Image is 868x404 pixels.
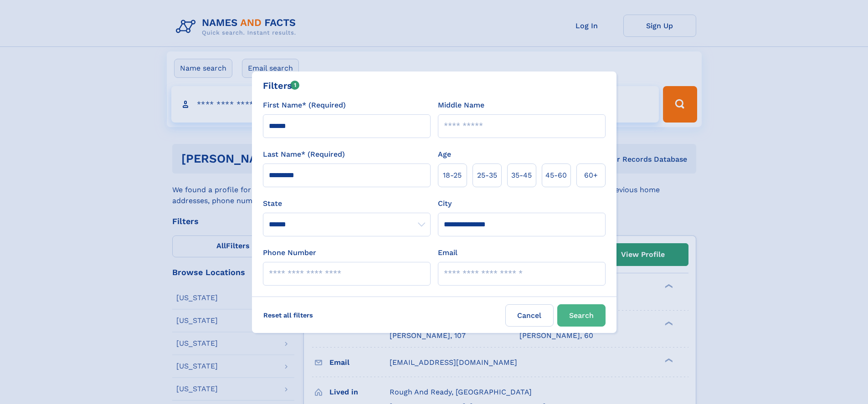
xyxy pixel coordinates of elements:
[443,170,462,181] span: 18‑25
[545,170,567,181] span: 45‑60
[438,198,452,209] label: City
[263,247,316,258] label: Phone Number
[438,247,457,258] label: Email
[263,100,346,111] label: First Name* (Required)
[438,100,484,111] label: Middle Name
[257,304,319,326] label: Reset all filters
[438,149,451,160] label: Age
[263,149,345,160] label: Last Name* (Required)
[511,170,532,181] span: 35‑45
[584,170,598,181] span: 60+
[557,304,606,327] button: Search
[477,170,497,181] span: 25‑35
[263,79,300,92] div: Filters
[263,198,431,209] label: State
[505,304,554,327] label: Cancel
